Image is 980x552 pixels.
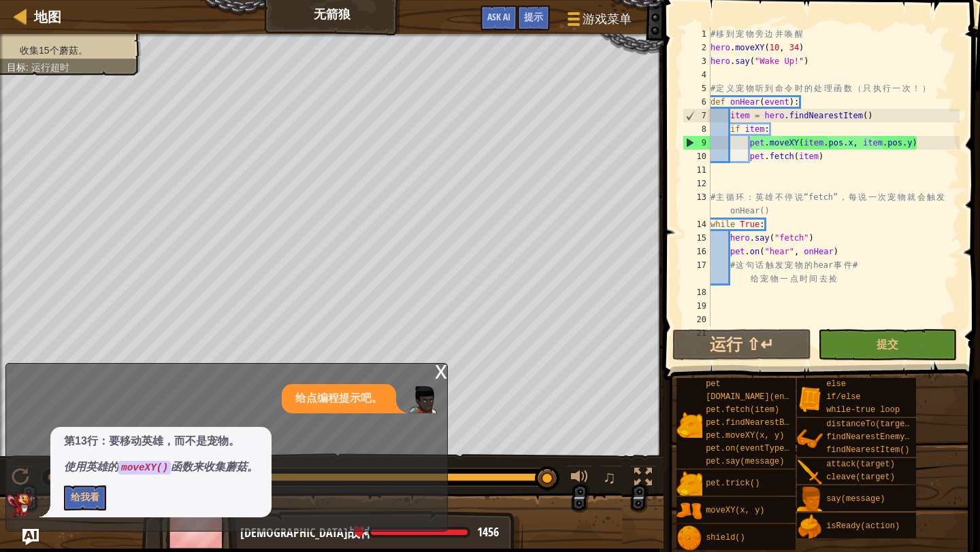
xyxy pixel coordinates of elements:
img: portrait.png [676,525,702,551]
span: 提交 [877,337,898,351]
button: 给我看 [64,485,106,511]
span: pet.say(message) [706,457,784,466]
button: 提交 [818,329,957,360]
span: 游戏菜单 [583,10,632,28]
span: pet.trick() [706,479,759,488]
span: 运行超时 [31,62,69,73]
div: 9 [683,136,710,150]
span: : [26,62,31,73]
div: 15 [683,231,710,245]
span: isReady(action) [826,521,900,531]
span: distanceTo(target) [826,419,915,429]
img: portrait.png [797,426,823,452]
div: 21 [683,326,710,340]
div: 13 [683,190,710,218]
div: 1 [683,27,710,41]
span: attack(target) [826,460,895,469]
div: health: 1456 / 1456 [354,526,499,538]
div: 8 [683,122,710,136]
img: AI [6,493,33,517]
div: 3 [683,54,710,68]
div: 5 [683,82,710,95]
span: pet.fetch(item) [706,405,779,415]
span: pet.moveXY(x, y) [706,431,784,441]
div: 7 [683,109,710,122]
img: portrait.png [676,498,702,524]
span: pet.on(eventType, handler) [706,444,833,453]
button: 音量调节 [566,465,593,493]
button: 切换全屏 [630,465,657,493]
span: say(message) [826,494,885,504]
div: [DEMOGRAPHIC_DATA]战神 [240,524,509,542]
span: else [826,379,846,389]
button: 运行 ⇧↵ [672,329,811,360]
span: 1456 [477,523,499,540]
span: 提示 [524,10,543,23]
div: x [435,364,447,377]
span: 收集15个蘑菇。 [20,45,88,56]
span: if/else [826,392,860,402]
span: 目标 [7,62,26,73]
span: pet [706,379,721,389]
p: 第13行：要移动英雄，而不是宠物。 [64,434,258,449]
div: 17 [683,258,710,286]
span: 地图 [34,7,61,26]
img: Player [410,386,437,413]
span: pet.findNearestByType(type) [706,418,838,428]
li: 收集15个蘑菇。 [7,44,131,57]
span: cleave(target) [826,472,895,482]
a: 地图 [27,7,61,26]
img: portrait.png [676,471,702,497]
div: 4 [683,68,710,82]
img: portrait.png [797,514,823,540]
button: Ask AI [480,5,517,31]
div: 16 [683,245,710,258]
span: findNearestItem() [826,445,909,455]
div: 20 [683,313,710,326]
img: portrait.png [797,386,823,412]
img: portrait.png [797,487,823,513]
em: 使用英雄的 函数来收集蘑菇。 [64,461,258,472]
span: ♫ [603,467,617,487]
code: moveXY() [118,461,171,475]
span: findNearestEnemy() [826,432,915,442]
div: 18 [683,286,710,299]
span: Ask AI [487,10,510,23]
div: 14 [683,218,710,231]
button: ♫ [600,465,623,493]
img: portrait.png [797,460,823,485]
p: 给点编程提示吧。 [295,391,382,407]
button: 游戏菜单 [557,5,640,37]
div: 2 [683,41,710,54]
div: 11 [683,163,710,177]
span: while-true loop [826,405,900,415]
div: 6 [683,95,710,109]
span: shield() [706,533,745,542]
button: Ask AI [22,529,39,545]
div: 12 [683,177,710,190]
div: 19 [683,299,710,313]
span: moveXY(x, y) [706,506,764,515]
img: portrait.png [676,412,702,438]
div: 10 [683,150,710,163]
span: [DOMAIN_NAME](enemy) [706,392,804,402]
